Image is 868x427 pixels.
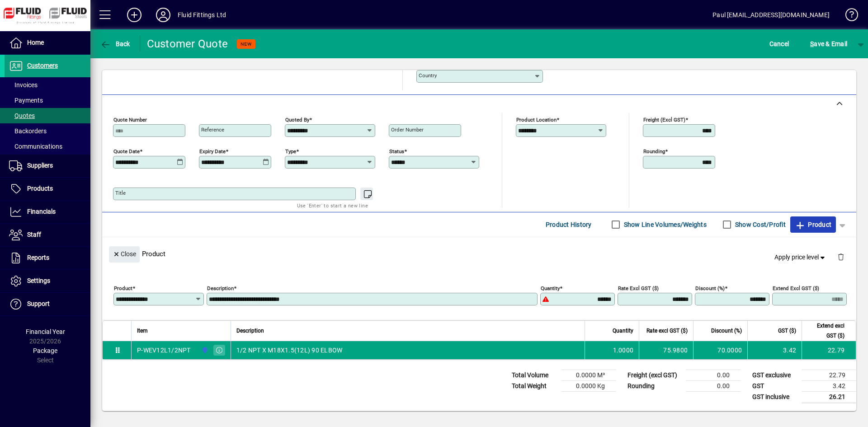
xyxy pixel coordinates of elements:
span: GST ($) [778,326,796,336]
a: Settings [5,270,90,292]
span: Back [100,40,130,47]
mat-label: Product [114,285,132,291]
app-page-header-button: Back [90,36,140,52]
button: Profile [149,7,178,23]
span: Communications [9,143,62,150]
td: GST inclusive [748,391,802,403]
span: 1/2 NPT X M18X1.5(12L) 90 ELBOW [236,346,343,355]
div: P-WEV12L1/2NPT [137,346,191,355]
mat-label: Rate excl GST ($) [618,285,659,291]
span: Extend excl GST ($) [807,321,844,341]
span: Discount (%) [711,326,742,336]
mat-label: Rounding [643,148,665,154]
mat-label: Product location [516,116,557,122]
div: Customer Quote [147,37,228,51]
mat-label: Expiry date [199,148,226,154]
td: Total Weight [507,380,561,391]
span: Payments [9,97,43,104]
div: Fluid Fittings Ltd [178,8,226,22]
button: Save & Email [806,36,852,52]
button: Product [790,216,836,233]
td: 3.42 [802,380,856,391]
button: Delete [830,246,852,268]
span: Financials [27,208,56,215]
td: GST exclusive [748,370,802,380]
span: Cancel [769,37,789,51]
mat-label: Quantity [541,285,560,291]
a: Communications [5,139,90,154]
button: Close [109,246,140,263]
span: Apply price level [774,253,827,262]
div: Paul [EMAIL_ADDRESS][DOMAIN_NAME] [712,8,830,22]
span: Suppliers [27,162,53,169]
td: 22.79 [802,370,856,380]
td: 26.21 [802,391,856,403]
span: Rate excl GST ($) [646,326,688,336]
a: Products [5,178,90,200]
mat-label: Status [389,148,404,154]
span: Settings [27,277,50,284]
label: Show Line Volumes/Weights [622,220,707,229]
mat-hint: Use 'Enter' to start a new line [297,200,368,211]
td: 3.42 [747,341,802,359]
a: Home [5,32,90,54]
div: 75.9800 [645,346,688,355]
td: 22.79 [802,341,856,359]
span: Invoices [9,81,38,89]
td: Total Volume [507,370,561,380]
a: Quotes [5,108,90,123]
mat-label: Extend excl GST ($) [773,285,819,291]
a: Support [5,293,90,315]
div: Product [102,237,856,270]
span: Package [33,347,57,354]
span: ave & Email [810,37,847,51]
span: Quotes [9,112,35,119]
button: Cancel [767,36,792,52]
span: S [810,40,814,47]
span: Reports [27,254,49,261]
span: Product [795,217,831,232]
app-page-header-button: Delete [830,253,852,261]
td: 0.0000 Kg [561,380,616,391]
mat-label: Reference [201,127,224,133]
td: Freight (excl GST) [623,370,686,380]
mat-label: Quote date [113,148,140,154]
td: 0.00 [686,370,741,380]
button: Apply price level [771,249,830,265]
a: Backorders [5,123,90,139]
mat-label: Title [115,190,126,196]
button: Product History [542,216,595,233]
span: Customers [27,62,58,69]
span: Support [27,300,50,307]
mat-label: Country [419,72,437,79]
span: NEW [241,41,252,47]
mat-label: Discount (%) [695,285,725,291]
app-page-header-button: Close [107,249,142,258]
a: Financials [5,201,90,223]
span: Products [27,185,53,192]
a: Invoices [5,77,90,93]
span: AUCKLAND [199,345,209,355]
button: Back [98,36,132,52]
label: Show Cost/Profit [733,220,786,229]
mat-label: Quoted by [285,116,309,122]
span: Backorders [9,127,47,135]
a: Staff [5,224,90,246]
mat-label: Order number [391,127,424,133]
mat-label: Type [285,148,296,154]
td: 70.0000 [693,341,747,359]
mat-label: Quote number [113,116,147,122]
span: Home [27,39,44,46]
span: Close [113,247,136,262]
span: Staff [27,231,41,238]
span: Quantity [613,326,633,336]
span: Item [137,326,148,336]
td: 0.0000 M³ [561,370,616,380]
mat-label: Description [207,285,234,291]
span: Financial Year [26,328,65,335]
a: Suppliers [5,155,90,177]
button: Add [120,7,149,23]
a: Payments [5,93,90,108]
span: Product History [546,217,592,232]
span: 1.0000 [613,346,634,355]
